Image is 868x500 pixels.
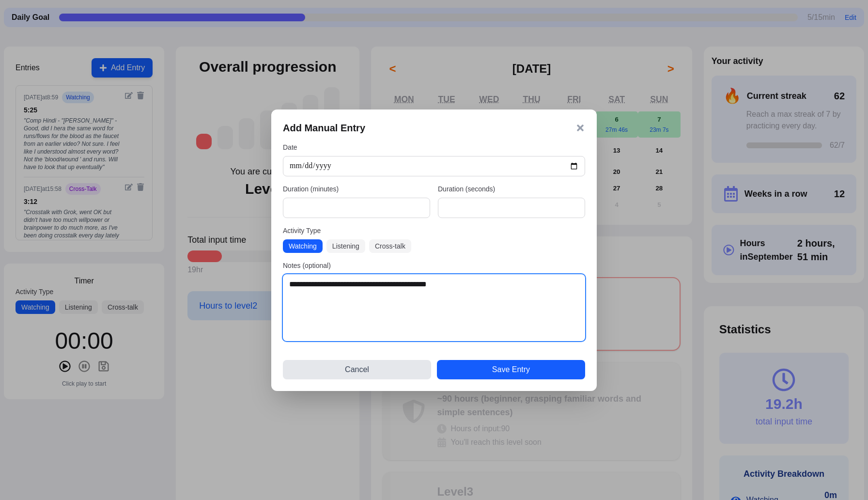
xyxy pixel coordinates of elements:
[283,261,585,270] label: Notes (optional)
[437,360,585,379] button: Save Entry
[283,239,323,253] button: Watching
[283,184,430,194] label: Duration (minutes)
[283,360,431,379] button: Cancel
[369,239,411,253] button: Cross-talk
[283,121,365,135] h3: Add Manual Entry
[438,184,585,194] label: Duration (seconds)
[283,226,585,235] label: Activity Type
[326,239,365,253] button: Listening
[283,142,585,152] label: Date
